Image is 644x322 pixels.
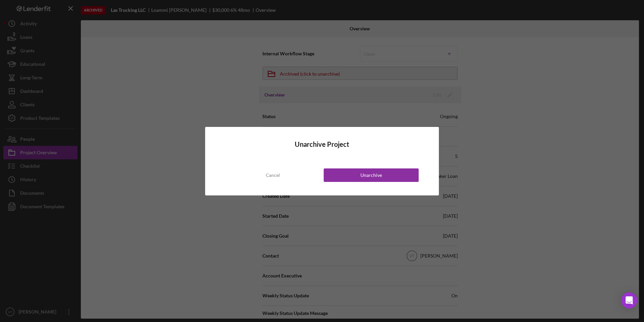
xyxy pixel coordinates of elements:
h4: Unarchive Project [225,140,419,148]
div: Cancel [266,168,280,182]
div: Open Intercom Messenger [621,292,637,308]
button: Unarchive [324,168,419,182]
button: Cancel [225,168,320,182]
div: Unarchive [360,168,382,182]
